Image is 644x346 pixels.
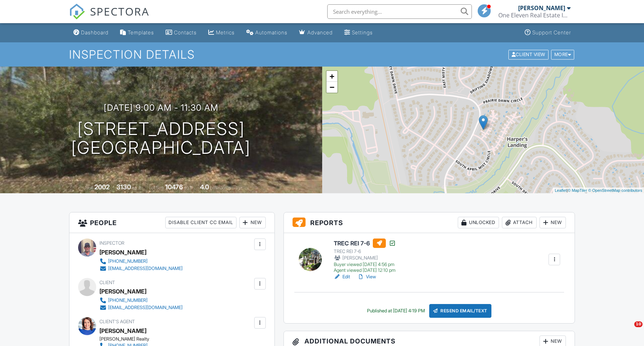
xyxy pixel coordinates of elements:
[334,267,396,273] div: Agent viewed [DATE] 12:10 pm
[90,4,149,19] span: SPECTORA
[205,26,238,39] a: Metrics
[69,10,149,25] a: SPECTORA
[334,239,396,248] h6: TREC REI 7-6
[296,26,336,39] a: Advanced
[357,273,376,280] a: View
[341,26,376,39] a: Settings
[69,48,575,61] h1: Inspection Details
[132,185,142,190] span: sq. ft.
[99,247,146,258] div: [PERSON_NAME]
[99,304,183,311] a: [EMAIL_ADDRESS][DOMAIN_NAME]
[81,29,108,35] div: Dashboard
[334,239,396,273] a: TREC REI 7-6 TREC REI 7-6 [PERSON_NAME] Buyer viewed [DATE] 4:56 pm Agent viewed [DATE] 12:10 pm
[165,183,183,191] div: 10476
[588,188,642,193] a: © OpenStreetMap contributors
[108,266,183,271] div: [EMAIL_ADDRESS][DOMAIN_NAME]
[522,26,574,39] a: Support Center
[352,29,373,35] div: Settings
[568,188,587,193] a: © MapTiler
[334,262,396,267] div: Buyer viewed [DATE] 4:56 pm
[518,4,565,12] div: [PERSON_NAME]
[429,304,491,318] div: Resend Email/Text
[458,217,499,228] div: Unlocked
[334,249,396,254] div: TREC REI 7-6
[117,26,157,39] a: Templates
[334,273,350,280] a: Edit
[116,183,131,191] div: 3130
[128,29,154,35] div: Templates
[243,26,290,39] a: Automations (Basic)
[216,29,235,35] div: Metrics
[284,212,575,233] h3: Reports
[555,188,567,193] a: Leaflet
[71,26,111,39] a: Dashboard
[104,103,218,113] h3: [DATE] 9:00 am - 11:30 am
[99,265,183,272] a: [EMAIL_ADDRESS][DOMAIN_NAME]
[99,325,146,336] a: [PERSON_NAME]
[99,280,115,285] span: Client
[108,305,183,311] div: [EMAIL_ADDRESS][DOMAIN_NAME]
[551,50,575,59] div: More
[619,321,637,339] iframe: Intercom live chat
[502,217,537,228] div: Attach
[553,187,644,194] div: |
[327,4,472,19] input: Search everything...
[634,321,643,327] span: 10
[255,29,287,35] div: Automations
[99,297,183,304] a: [PHONE_NUMBER]
[307,29,333,35] div: Advanced
[69,212,274,233] h3: People
[108,298,148,303] div: [PHONE_NUMBER]
[108,258,148,264] div: [PHONE_NUMBER]
[99,336,188,342] div: [PERSON_NAME] Realty
[539,217,566,228] div: New
[71,119,251,158] h1: [STREET_ADDRESS] [GEOGRAPHIC_DATA]
[85,185,93,190] span: Built
[99,319,135,324] span: Client's Agent
[174,29,197,35] div: Contacts
[367,308,425,314] div: Published at [DATE] 4:19 PM
[532,29,571,35] div: Support Center
[165,217,236,228] div: Disable Client CC Email
[94,183,110,191] div: 2002
[508,51,550,57] a: Client View
[334,254,396,262] div: [PERSON_NAME]
[149,185,164,190] span: Lot Size
[99,240,124,246] span: Inspector
[210,185,231,190] span: bathrooms
[69,4,85,20] img: The Best Home Inspection Software - Spectora
[327,71,337,82] a: Zoom in
[163,26,200,39] a: Contacts
[99,258,183,265] a: [PHONE_NUMBER]
[99,286,146,297] div: [PERSON_NAME]
[327,82,337,93] a: Zoom out
[239,217,266,228] div: New
[508,50,549,59] div: Client View
[200,183,209,191] div: 4.0
[498,12,571,19] div: One Eleven Real Estate Inspections
[184,185,193,190] span: sq.ft.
